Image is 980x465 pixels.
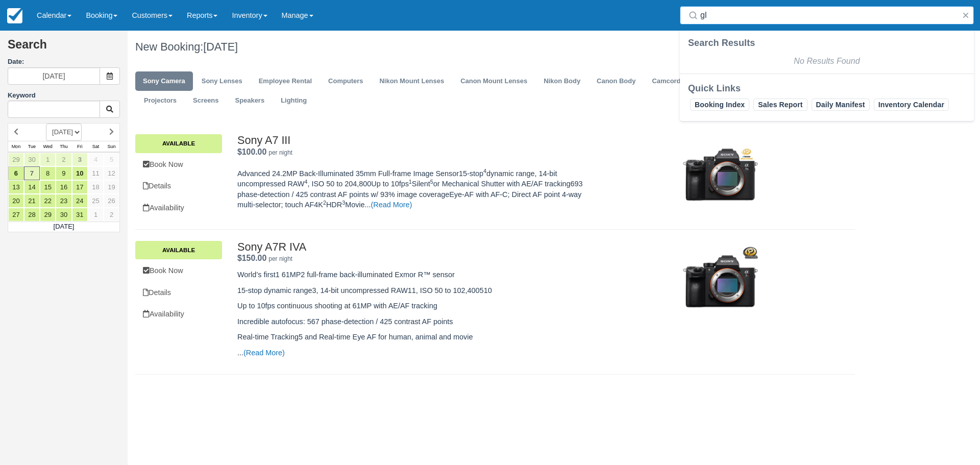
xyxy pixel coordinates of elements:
a: 13 [8,180,24,194]
a: Lighting [273,91,314,111]
a: 31 [72,208,88,222]
a: Canon Mount Lenses [453,71,535,91]
a: 19 [104,180,119,194]
p: Incredible autofocus: 567 phase-detection / 425 contrast AF points [237,316,595,327]
a: 29 [8,153,24,166]
a: Employee Rental [251,71,320,91]
a: 8 [40,166,56,180]
a: 9 [56,166,71,180]
a: Inventory Calendar [874,99,949,111]
a: Availability [135,198,222,218]
label: Keyword [8,91,36,99]
label: Date: [8,57,120,67]
th: Thu [56,141,71,152]
th: Fri [72,141,88,152]
em: per night [268,255,292,262]
a: 11 [88,166,104,180]
a: 30 [24,153,40,166]
a: Camcorders [644,71,698,91]
a: Available [135,241,222,259]
a: 28 [24,208,40,222]
a: Canon Body [589,71,643,91]
a: (Read More) [371,201,412,209]
a: 27 [8,208,24,222]
a: 12 [104,166,119,180]
th: Tue [24,141,40,152]
p: World’s first1 61MP2 full-frame back-illuminated Exmor R™ sensor [237,270,595,280]
a: 29 [40,208,56,222]
strong: Price: $100 [237,148,266,156]
th: Sun [104,141,119,152]
a: Book Now [135,260,222,281]
h1: New Booking: [135,41,487,53]
p: Advanced 24.2MP Back-Illuminated 35mm Full-frame Image Sensor15-stop dynamic range, 14-bit uncomp... [237,168,595,210]
a: 26 [104,194,119,208]
a: Computers [321,71,371,91]
img: M201-4 [668,235,773,327]
a: 20 [8,194,24,208]
a: 6 [8,166,24,180]
a: 3 [72,153,88,166]
sup: 1 [409,179,412,185]
a: Speakers [228,91,273,111]
a: Details [135,176,222,197]
th: Sat [88,141,104,152]
em: per night [268,149,292,156]
a: 14 [24,180,40,194]
a: 24 [72,194,88,208]
th: Mon [8,141,24,152]
img: M200-3 [668,129,773,221]
a: Screens [185,91,226,111]
a: 21 [24,194,40,208]
td: [DATE] [8,222,120,232]
a: 23 [56,194,71,208]
p: Up to 10fps continuous shooting at 61MP with AE/AF tracking [237,301,595,311]
a: 10 [72,166,88,180]
a: Availability [135,304,222,325]
a: Projectors [136,91,184,111]
a: Available [135,134,222,153]
p: ... [237,348,595,358]
div: Quick Links [688,82,966,94]
h2: Search [8,38,120,57]
a: 5 [104,153,119,166]
p: Real-time Tracking5 and Real-time Eye AF for human, animal and movie [237,332,595,342]
a: Daily Manifest [812,99,870,111]
span: $100.00 [237,148,266,156]
a: 17 [72,180,88,194]
img: checkfront-main-nav-mini-logo.png [7,8,22,23]
a: 4 [88,153,104,166]
a: 1 [88,208,104,222]
strong: Price: $150 [237,254,266,262]
a: 15 [40,180,56,194]
h2: Sony A7R IVA [237,241,595,253]
a: Nikon Mount Lenses [372,71,452,91]
a: Details [135,282,222,303]
a: 16 [56,180,71,194]
sup: 4 [483,168,486,174]
a: Sony Camera [135,71,193,91]
a: 2 [104,208,119,222]
a: 7 [24,166,40,180]
a: Nikon Body [536,71,588,91]
sup: 5 [430,179,433,185]
em: No Results Found [794,57,860,65]
a: Book Now [135,154,222,175]
th: Wed [40,141,56,152]
a: Booking Index [690,99,749,111]
input: Search ( / ) [700,6,958,25]
button: Keyword Search [100,101,120,118]
a: Sony Lenses [194,71,250,91]
h2: Sony A7 III [237,134,595,146]
sup: 2 [323,200,326,206]
sup: 3 [342,200,345,206]
span: [DATE] [203,40,238,53]
p: 15-stop dynamic range3, 14-bit uncompressed RAW11, ISO 50 to 102,400510 [237,285,595,296]
a: 18 [88,180,104,194]
a: Sales Report [753,99,807,111]
a: 25 [88,194,104,208]
sup: 4 [304,179,307,185]
a: 2 [56,153,71,166]
a: 1 [40,153,56,166]
a: (Read More) [243,349,285,357]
